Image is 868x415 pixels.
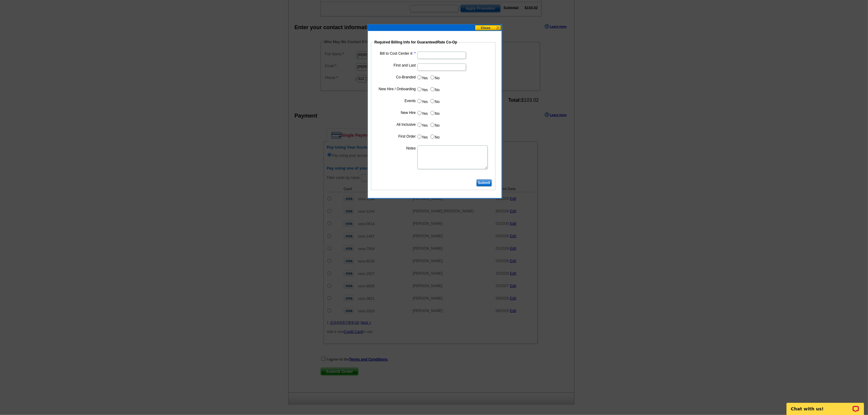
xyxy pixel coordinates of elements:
label: Co-Branded [376,74,416,80]
legend: Required Billing Info for GuaranteedRate Co-Op [374,39,458,45]
input: No [431,123,434,127]
label: Yes [417,133,428,140]
label: First and Last [376,63,416,68]
label: Yes [417,121,428,128]
input: No [431,87,434,91]
label: No [430,98,440,105]
label: No [430,109,440,116]
input: No [431,111,434,115]
label: No [430,86,440,93]
input: Yes [417,87,421,91]
input: No [431,135,434,139]
input: Yes [417,135,421,139]
label: Yes [417,109,428,116]
input: Submit [476,179,492,187]
label: No [430,74,440,81]
label: No [430,133,440,140]
label: New Hire [376,110,416,115]
input: Yes [417,75,421,79]
label: Events [376,98,416,104]
label: All Inclusive [376,122,416,127]
iframe: LiveChat chat widget [783,396,868,415]
label: Bill to Cost Center #: [376,51,416,56]
input: Yes [417,99,421,103]
label: Yes [417,74,428,81]
label: New Hire / Onboarding [376,86,416,92]
label: Yes [417,98,428,105]
label: No [430,121,440,128]
label: First Order [376,134,416,139]
label: Notes [376,146,416,151]
input: No [431,75,434,79]
input: Yes [417,123,421,127]
input: Yes [417,111,421,115]
input: No [431,99,434,103]
label: Yes [417,86,428,93]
